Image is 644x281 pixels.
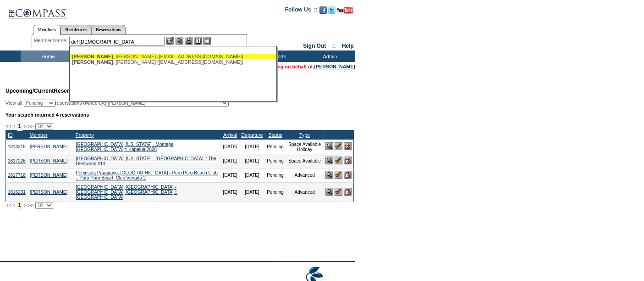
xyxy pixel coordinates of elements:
a: [PERSON_NAME] [30,144,67,149]
td: Pending [265,168,286,182]
span: << [6,202,11,208]
td: [DATE] [239,168,264,182]
a: [GEOGRAPHIC_DATA], [US_STATE] - [GEOGRAPHIC_DATA] :: The Glenwood #14 [76,156,216,166]
a: [PERSON_NAME] [30,173,67,178]
a: 1817718 [8,173,26,178]
span: < [12,202,15,208]
a: ID [8,132,13,138]
span: Reservations [6,88,88,94]
img: b_edit.gif [166,37,174,45]
td: [DATE] [239,182,264,202]
div: , [PERSON_NAME] ([EMAIL_ADDRESS][DOMAIN_NAME]) [72,59,274,65]
td: [DATE] [221,154,239,168]
a: [GEOGRAPHIC_DATA], [GEOGRAPHIC_DATA] - [GEOGRAPHIC_DATA], [GEOGRAPHIC_DATA] :: [GEOGRAPHIC_DATA] [76,185,177,200]
span: [PERSON_NAME] [72,54,113,59]
span: > [24,202,27,208]
td: Advanced [286,168,324,182]
span: < [12,124,15,129]
a: Status [269,132,282,138]
a: Property [76,132,94,138]
a: Residences [61,25,91,34]
img: Reservations [194,37,202,45]
a: [PERSON_NAME] [314,64,355,69]
img: View Reservation [325,171,333,179]
img: b_calculator.gif [203,37,211,45]
a: Reservations [91,25,126,34]
a: [PERSON_NAME] [30,190,67,195]
span: 1 [17,122,23,131]
div: , [PERSON_NAME] ([EMAIL_ADDRESS][DOMAIN_NAME]) [72,54,274,59]
img: Confirm Reservation [335,188,342,196]
td: Follow Us :: [285,6,318,17]
a: Help [342,43,354,49]
td: Pending [265,182,286,202]
td: Admin [303,51,355,62]
a: [GEOGRAPHIC_DATA], [US_STATE] - Montage [GEOGRAPHIC_DATA] :: Kapalua 2608 [76,142,173,152]
td: [DATE] [221,140,239,154]
a: Members [33,25,61,35]
img: Cancel Reservation [344,171,352,179]
img: Become our fan on Facebook [319,6,327,14]
a: Become our fan on Facebook [319,9,327,15]
a: Follow us on Twitter [328,9,336,15]
img: Follow us on Twitter [328,6,336,14]
a: Type [299,132,310,138]
a: [PERSON_NAME] [30,158,67,163]
span: You are acting on behalf of: [250,64,355,69]
td: [DATE] [221,182,239,202]
div: Member Name: [34,37,69,45]
a: Peninsula Papagayo, [GEOGRAPHIC_DATA] - Poro Poro Beach Club :: Poro Poro Beach Club Venado 2 [76,170,218,180]
img: View Reservation [325,188,333,196]
img: Confirm Reservation [335,142,342,150]
a: Member [29,132,47,138]
td: Home [21,51,73,62]
img: Cancel Reservation [344,142,352,150]
img: Subscribe to our YouTube Channel [337,7,353,14]
td: [DATE] [239,140,264,154]
img: View Reservation [325,142,333,150]
td: Pending [265,140,286,154]
span: >> [28,202,33,208]
td: Advanced [286,182,324,202]
span: :: [332,43,336,49]
img: Impersonate [185,37,193,45]
div: Your search returned 4 reservations [6,112,354,118]
td: Pending [265,154,286,168]
a: Sign Out [303,43,326,49]
img: Confirm Reservation [335,171,342,179]
a: Arrival [223,132,237,138]
span: << [6,124,11,129]
span: Upcoming/Current [6,88,54,94]
span: > [24,124,27,129]
td: Space Available Holiday [286,140,324,154]
a: 1818218 [8,144,26,149]
a: 1816231 [8,190,26,195]
td: [DATE] [221,168,239,182]
img: Cancel Reservation [344,188,352,196]
img: View Reservation [325,157,333,164]
a: Subscribe to our YouTube Channel [337,9,353,15]
span: [PERSON_NAME] [72,59,113,65]
a: 1817226 [8,158,26,163]
td: [DATE] [239,154,264,168]
img: View [176,37,183,45]
td: Space Available [286,154,324,168]
span: >> [28,124,33,129]
img: Confirm Reservation [335,157,342,164]
a: Departure [241,132,263,138]
img: Cancel Reservation [344,157,352,164]
div: View all: reservations owned by: [6,100,233,107]
span: 1 [17,201,23,210]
